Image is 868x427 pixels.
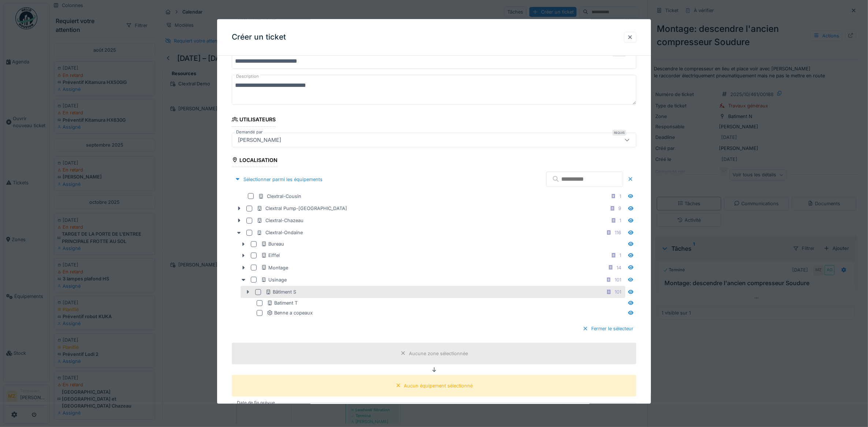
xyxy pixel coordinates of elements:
div: Clextral-Chazeau [257,217,303,224]
div: Aucun équipement sélectionné [404,382,473,389]
label: Demandé par [235,129,264,135]
div: Localisation [232,155,278,167]
label: Date de fin prévue [236,399,276,407]
div: Fermer le sélecteur [580,324,636,334]
div: 14 [616,264,621,271]
div: 1 [619,193,621,200]
div: 116 [615,229,621,236]
div: [PERSON_NAME] [235,136,284,144]
div: Requis [612,130,626,136]
div: 1 [619,252,621,259]
div: 101 [615,276,621,283]
div: 9 [618,205,621,212]
h3: Créer un ticket [232,33,286,42]
div: Clextral Pump-[GEOGRAPHIC_DATA] [257,205,347,212]
div: 1 [619,217,621,224]
div: Benne a copeaux [267,310,313,317]
div: Montage [261,264,288,271]
div: 101 [615,288,621,295]
label: Description [235,72,260,81]
div: Batiment T [267,300,298,307]
div: Bureau [261,241,284,248]
label: Titre [235,51,247,57]
div: Sélectionner parmi les équipements [232,174,325,184]
div: Aucune zone sélectionnée [409,350,468,357]
div: Eiffel [261,252,280,259]
div: Clextral-Ondaine [257,229,303,236]
div: Bâtiment S [265,288,296,295]
div: Utilisateurs [232,114,276,127]
div: Clextral-Cousin [258,193,301,200]
div: Usinage [261,276,287,283]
